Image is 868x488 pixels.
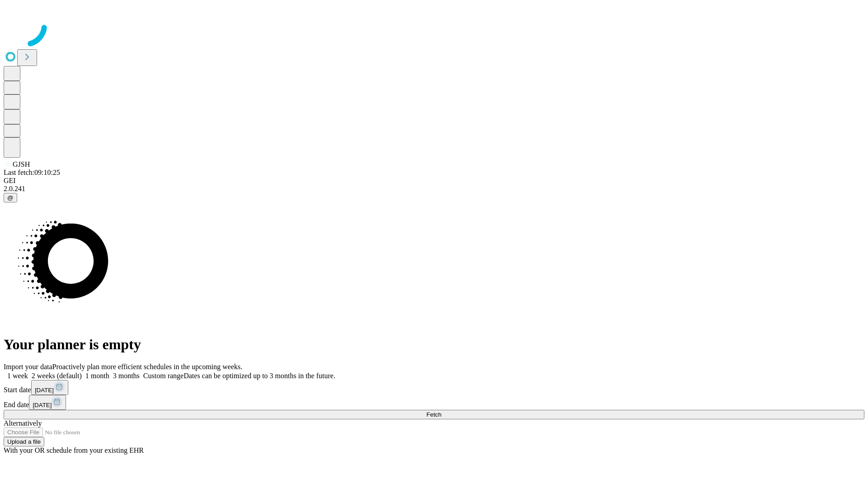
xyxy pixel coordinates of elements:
[7,194,14,201] span: @
[35,387,54,394] span: [DATE]
[4,336,864,353] h1: Your planner is empty
[29,395,66,410] button: [DATE]
[113,372,140,380] span: 3 months
[143,372,184,380] span: Custom range
[4,380,864,395] div: Start date
[4,446,144,454] span: With your OR schedule from your existing EHR
[4,177,864,185] div: GEI
[85,372,109,380] span: 1 month
[13,160,30,168] span: GJSH
[4,419,42,427] span: Alternatively
[52,363,242,371] span: Proactively plan more efficient schedules in the upcoming weeks.
[4,169,60,176] span: Last fetch: 09:10:25
[184,372,335,380] span: Dates can be optimized up to 3 months in the future.
[33,402,52,408] span: [DATE]
[7,372,28,380] span: 1 week
[4,185,864,193] div: 2.0.241
[4,410,864,419] button: Fetch
[32,372,82,380] span: 2 weeks (default)
[4,437,44,446] button: Upload a file
[4,395,864,410] div: End date
[4,193,17,202] button: @
[426,411,441,418] span: Fetch
[31,380,68,395] button: [DATE]
[4,363,52,371] span: Import your data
